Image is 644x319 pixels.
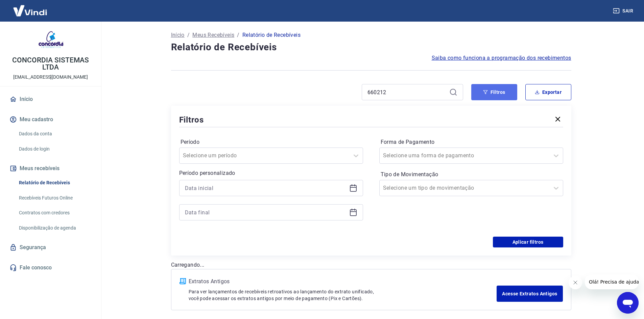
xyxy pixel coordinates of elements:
p: Relatório de Recebíveis [242,31,301,39]
a: Dados da conta [16,127,93,141]
a: Início [8,92,93,107]
a: Disponibilização de agenda [16,221,93,235]
p: Extratos Antigos [189,277,497,286]
a: Início [171,31,185,39]
p: [EMAIL_ADDRESS][DOMAIN_NAME] [13,74,88,81]
p: / [237,31,239,39]
input: Data final [185,207,347,217]
button: Aplicar filtros [493,237,563,247]
input: Data inicial [185,183,347,193]
img: Vindi [8,0,52,21]
label: Tipo de Movimentação [381,170,562,179]
button: Meus recebíveis [8,161,93,176]
button: Sair [612,5,636,17]
a: Segurança [8,240,93,255]
button: Meu cadastro [8,112,93,127]
iframe: Mensagem da empresa [585,274,639,289]
p: / [187,31,190,39]
a: Dados de login [16,142,93,156]
a: Saiba como funciona a programação dos recebimentos [432,54,571,62]
iframe: Botão para abrir a janela de mensagens [617,292,639,314]
a: Relatório de Recebíveis [16,176,93,190]
a: Acesse Extratos Antigos [497,286,563,302]
a: Contratos com credores [16,206,93,220]
p: Para ver lançamentos de recebíveis retroativos ao lançamento do extrato unificado, você pode aces... [189,288,497,302]
p: Carregando... [171,261,571,269]
label: Forma de Pagamento [381,138,562,146]
button: Filtros [471,84,517,100]
h5: Filtros [179,114,204,125]
p: CONCORDIA SISTEMAS LTDA [5,57,96,71]
a: Fale conosco [8,260,93,275]
img: a68c8fd8-fab5-48c0-8bd6-9edace40e89e.jpeg [37,27,64,54]
a: Meus Recebíveis [192,31,234,39]
label: Período [181,138,362,146]
a: Recebíveis Futuros Online [16,191,93,205]
span: Olá! Precisa de ajuda? [4,5,57,10]
iframe: Fechar mensagem [569,276,582,289]
img: ícone [180,278,186,284]
h4: Relatório de Recebíveis [171,41,571,54]
p: Período personalizado [179,169,363,177]
button: Exportar [525,84,571,100]
input: Busque pelo número do pedido [367,87,447,97]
